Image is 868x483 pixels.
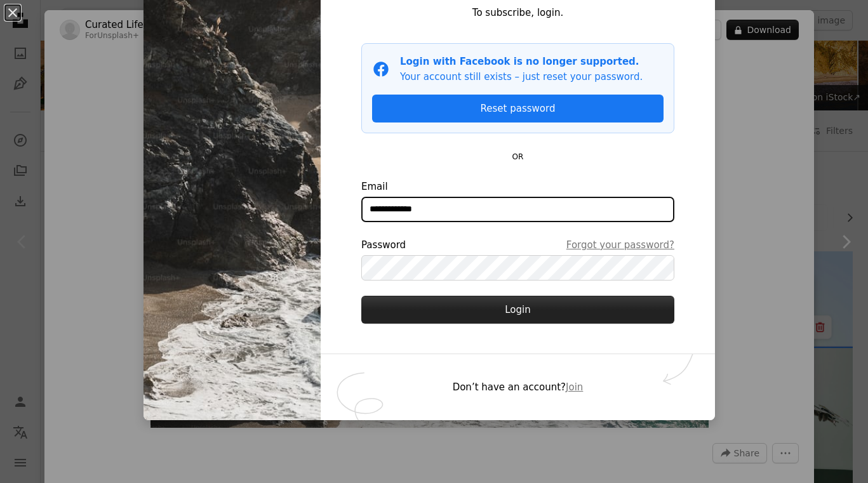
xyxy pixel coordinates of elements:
[361,179,674,222] label: Email
[361,296,674,324] button: Login
[361,5,674,20] p: To subscribe, login.
[361,237,674,253] div: Password
[372,95,664,122] a: Reset password
[566,237,674,253] a: Forgot your password?
[361,255,674,281] input: PasswordForgot your password?
[400,54,643,69] p: Login with Facebook is no longer supported.
[512,152,524,161] small: OR
[566,380,583,395] button: Join
[321,354,715,420] div: Don’t have an account?
[361,197,674,222] input: Email
[400,69,643,84] p: Your account still exists – just reset your password.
